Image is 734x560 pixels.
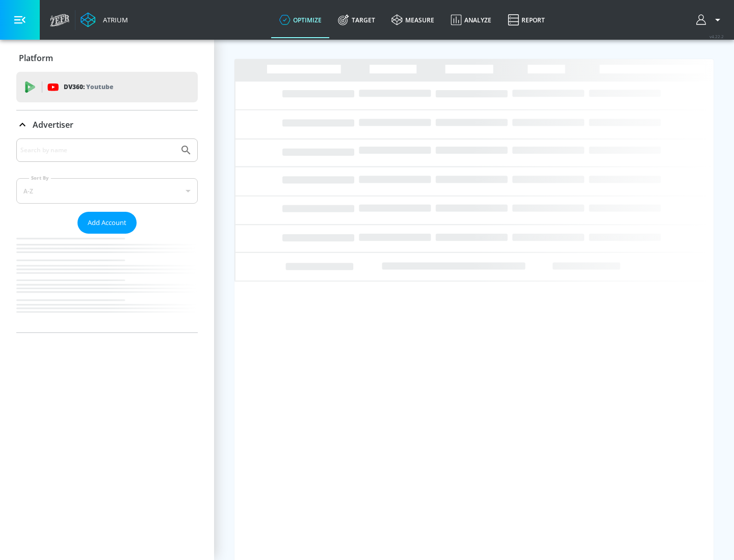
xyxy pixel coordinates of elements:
[16,110,198,139] div: Advertiser
[383,2,442,38] a: measure
[64,81,113,93] p: DV360:
[19,52,53,64] p: Platform
[271,2,330,38] a: optimize
[16,178,198,204] div: A-Z
[16,138,198,332] div: Advertiser
[99,15,128,24] div: Atrium
[29,175,51,181] label: Sort By
[16,44,198,72] div: Platform
[500,2,553,38] a: Report
[77,212,137,234] button: Add Account
[330,2,383,38] a: Target
[33,119,73,130] p: Advertiser
[16,72,198,102] div: DV360: Youtube
[88,217,126,229] span: Add Account
[442,2,500,38] a: Analyze
[81,12,128,27] a: Atrium
[20,144,175,157] input: Search by name
[86,81,113,92] p: Youtube
[16,234,198,332] nav: list of Advertiser
[710,34,724,39] span: v 4.22.2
